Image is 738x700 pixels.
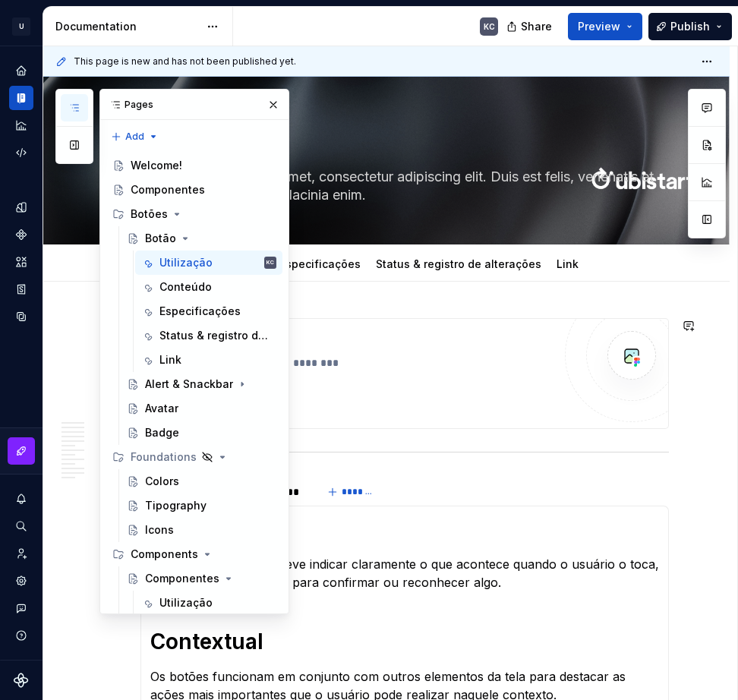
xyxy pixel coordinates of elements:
[121,421,282,445] a: Badge
[159,352,181,367] div: Link
[9,277,33,301] a: Storybook stories
[137,165,666,207] textarea: Lorem ipsum dolor sit amet, consectetur adipiscing elit. Duis est felis, venenatis et diam non, p...
[121,469,282,493] a: Colors
[159,595,213,610] div: Utilização
[9,113,33,137] a: Analytics
[135,251,282,275] a: UtilizaçãoKC
[159,328,273,343] div: Status & registro de alterações
[145,474,179,489] div: Colors
[568,13,642,40] button: Preview
[12,17,30,36] div: U
[159,255,213,270] div: Utilização
[137,125,666,162] textarea: Botão
[121,396,282,421] a: Avatar
[135,348,282,372] a: Link
[55,19,199,34] div: Documentation
[9,222,33,247] a: Components
[150,516,659,543] h1: Acionável
[9,58,33,83] a: Home
[9,140,33,165] a: Code automation
[145,425,179,440] div: Badge
[9,541,33,566] a: Invite team
[131,547,198,562] div: Components
[106,542,282,566] div: Components
[14,673,29,688] svg: Supernova Logo
[131,182,205,197] div: Componentes
[159,279,212,295] div: Conteúdo
[121,226,282,251] a: Botão
[106,153,282,178] a: Welcome!
[121,372,282,396] a: Alert & Snackbar
[273,248,367,279] div: Especificações
[135,591,282,615] a: Utilização
[131,207,168,222] div: Botões
[266,255,274,270] div: KC
[121,518,282,542] a: Icons
[135,299,282,323] a: Especificações
[550,248,585,279] div: Link
[121,493,282,518] a: Tipography
[145,571,219,586] div: Componentes
[557,257,579,270] a: Link
[9,86,33,110] a: Documentation
[145,377,233,392] div: Alert & Snackbar
[145,401,178,416] div: Avatar
[145,498,207,513] div: Tipography
[499,13,562,40] button: Share
[578,19,620,34] span: Preview
[106,178,282,202] a: Componentes
[121,566,282,591] a: Componentes
[106,445,282,469] div: Foundations
[370,248,547,279] div: Status & registro de alterações
[9,304,33,329] a: Data sources
[131,449,197,465] div: Foundations
[670,19,710,34] span: Publish
[279,257,361,270] a: Especificações
[125,131,144,143] span: Add
[106,126,163,147] button: Add
[150,555,659,591] p: O rótulo de um botão deve indicar claramente o que acontece quando o usuário o toca, mesmo que se...
[9,596,33,620] button: Contact support
[159,304,241,319] div: Especificações
[9,569,33,593] a: Settings
[145,522,174,538] div: Icons
[135,323,282,348] a: Status & registro de alterações
[3,10,39,43] button: U
[9,487,33,511] button: Notifications
[131,158,182,173] div: Welcome!
[648,13,732,40] button: Publish
[100,90,289,120] div: Pages
[135,275,282,299] a: Conteúdo
[145,231,176,246] div: Botão
[9,195,33,219] a: Design tokens
[376,257,541,270] a: Status & registro de alterações
[521,19,552,34] span: Share
[9,514,33,538] button: Search ⌘K
[74,55,296,68] span: This page is new and has not been published yet.
[484,20,495,33] div: KC
[9,250,33,274] a: Assets
[150,628,659,655] h1: Contextual
[106,202,282,226] div: Botões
